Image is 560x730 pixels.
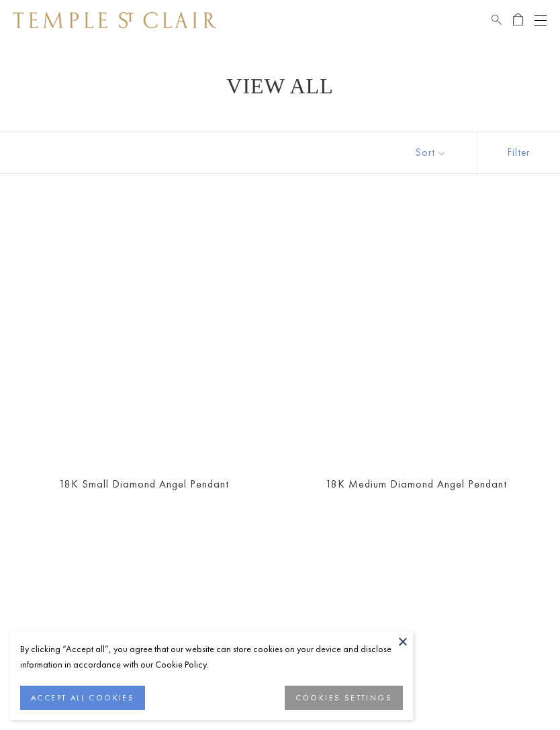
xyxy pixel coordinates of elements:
a: Search [492,12,502,28]
a: AP10-DIGRNAP10-DIGRN [288,208,544,463]
div: By clicking “Accept all”, you agree that our website can store cookies on your device and disclos... [20,641,403,672]
a: Open Shopping Bag [513,12,523,28]
img: Temple St. Clair [13,12,216,28]
button: Show sort by [385,132,477,173]
button: Show filters [477,132,560,173]
h1: View All [34,74,526,98]
a: 18K Small Diamond Angel Pendant [59,477,229,491]
a: 18K Medium Diamond Angel Pendant [326,477,507,491]
button: ACCEPT ALL COOKIES [20,686,145,710]
button: COOKIES SETTINGS [285,686,403,710]
a: AP10-DIGRNAP10-DIGRN [16,208,272,463]
button: Open navigation [534,12,547,28]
